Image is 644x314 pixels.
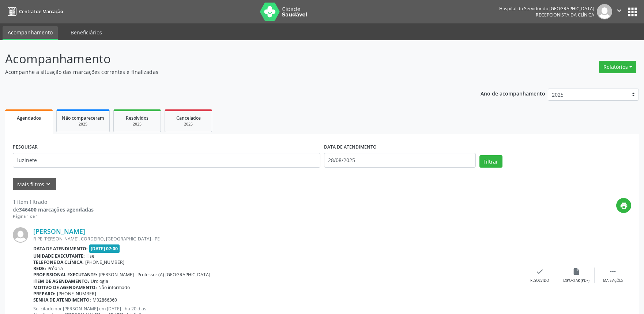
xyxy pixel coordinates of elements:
[99,272,210,278] span: [PERSON_NAME] - Professor (A) [GEOGRAPHIC_DATA]
[5,68,449,76] p: Acompanhe a situação das marcações correntes e finalizadas
[13,206,94,213] div: de
[536,12,594,18] span: Recepcionista da clínica
[62,115,104,121] span: Não compareceram
[33,272,97,278] b: Profissional executante:
[33,278,89,284] b: Item de agendamento:
[93,297,117,303] span: M02866360
[44,180,52,188] i: keyboard_arrow_down
[603,278,623,283] div: Mais ações
[33,259,84,265] b: Telefone da clínica:
[5,50,449,68] p: Acompanhamento
[91,278,108,284] span: Urologia
[5,5,63,18] a: Central de Marcação
[62,122,104,127] div: 2025
[13,213,94,220] div: Página 1 de 1
[85,259,124,265] span: [PHONE_NUMBER]
[13,142,38,153] label: PESQUISAR
[13,153,320,168] input: Nome, código do beneficiário ou CPF
[499,5,594,12] div: Hospital do Servidor do [GEOGRAPHIC_DATA]
[599,61,636,73] button: Relatórios
[616,198,631,213] button: print
[3,26,58,40] a: Acompanhamento
[33,297,91,303] b: Senha de atendimento:
[481,89,545,98] p: Ano de acompanhamento
[19,8,63,15] span: Central de Marcação
[48,265,63,272] span: Própria
[33,284,97,291] b: Motivo de agendamento:
[19,206,94,213] strong: 346400 marcações agendadas
[33,265,46,272] b: Rede:
[33,236,521,242] div: R PE [PERSON_NAME], CORDEIRO, [GEOGRAPHIC_DATA] - PE
[170,122,207,127] div: 2025
[572,268,580,276] i: insert_drive_file
[98,284,130,291] span: Não informado
[33,253,85,259] b: Unidade executante:
[33,246,88,252] b: Data de atendimento:
[536,268,544,276] i: check
[17,115,41,121] span: Agendados
[530,278,549,283] div: Resolvido
[57,291,96,297] span: [PHONE_NUMBER]
[89,244,120,253] span: [DATE] 07:00
[324,142,377,153] label: DATA DE ATENDIMENTO
[615,7,623,15] i: 
[65,26,107,39] a: Beneficiários
[176,115,201,121] span: Cancelados
[33,291,56,297] b: Preparo:
[620,202,628,210] i: print
[609,268,617,276] i: 
[13,198,94,206] div: 1 item filtrado
[479,155,502,168] button: Filtrar
[86,253,94,259] span: Hse
[126,115,148,121] span: Resolvidos
[626,5,639,18] button: apps
[597,4,612,19] img: img
[33,227,85,235] a: [PERSON_NAME]
[13,227,28,243] img: img
[612,4,626,19] button: 
[563,278,590,283] div: Exportar (PDF)
[119,122,155,127] div: 2025
[13,178,56,191] button: Mais filtroskeyboard_arrow_down
[324,153,476,168] input: Selecione um intervalo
